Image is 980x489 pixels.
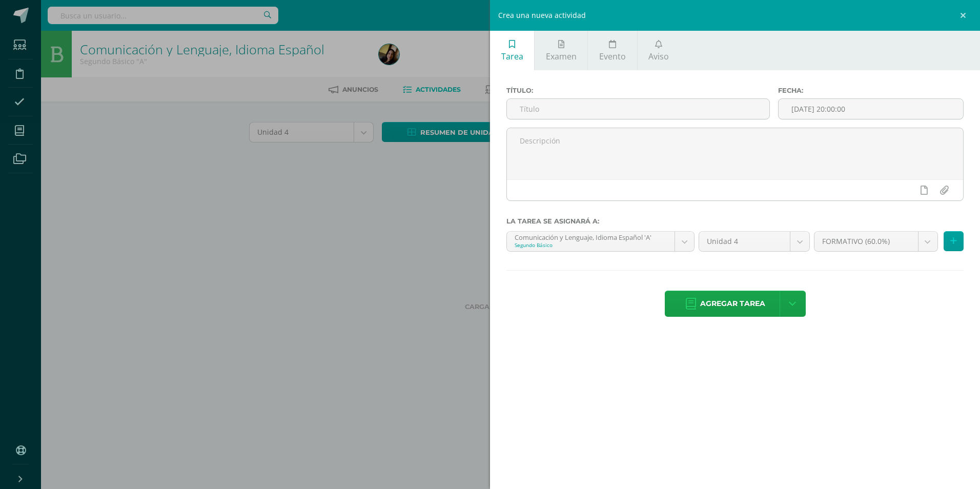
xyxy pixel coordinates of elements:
[506,87,770,94] label: Título:
[648,51,669,62] span: Aviso
[507,99,769,119] input: Título
[700,291,765,316] span: Agregar tarea
[814,232,937,251] a: FORMATIVO (60.0%)
[778,87,964,94] label: Fecha:
[707,232,782,251] span: Unidad 4
[506,217,964,225] label: La tarea se asignará a:
[546,51,577,62] span: Examen
[490,31,534,70] a: Tarea
[599,51,626,62] span: Evento
[699,232,809,251] a: Unidad 4
[501,51,523,62] span: Tarea
[535,31,587,70] a: Examen
[779,99,963,119] input: Fecha de entrega
[515,232,667,241] div: Comunicación y Lenguaje, Idioma Español 'A'
[638,31,680,70] a: Aviso
[515,241,667,249] div: Segundo Básico
[507,232,694,251] a: Comunicación y Lenguaje, Idioma Español 'A'Segundo Básico
[588,31,637,70] a: Evento
[822,232,910,251] span: FORMATIVO (60.0%)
